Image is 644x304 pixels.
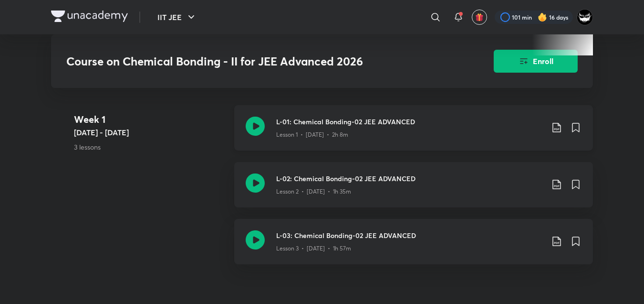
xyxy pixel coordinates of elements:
[276,117,543,127] h3: L-01: Chemical Bonding-02 JEE ADVANCED
[66,54,440,68] h3: Course on Chemical Bonding - II for JEE Advanced 2026
[152,8,203,27] button: IIT JEE
[74,142,227,152] p: 3 lessons
[276,130,348,139] p: Lesson 1 • [DATE] • 2h 8m
[74,127,227,138] h5: [DATE] - [DATE]
[276,187,351,196] p: Lesson 2 • [DATE] • 1h 35m
[51,11,128,24] a: Company Logo
[74,112,227,127] h4: Week 1
[577,9,593,25] img: ARSH
[472,10,487,25] button: avatar
[234,105,593,162] a: L-01: Chemical Bonding-02 JEE ADVANCEDLesson 1 • [DATE] • 2h 8m
[51,11,128,22] img: Company Logo
[276,230,543,240] h3: L-03: Chemical Bonding-02 JEE ADVANCED
[276,244,351,253] p: Lesson 3 • [DATE] • 1h 57m
[475,13,484,22] img: avatar
[234,162,593,219] a: L-02: Chemical Bonding-02 JEE ADVANCEDLesson 2 • [DATE] • 1h 35m
[234,219,593,276] a: L-03: Chemical Bonding-02 JEE ADVANCEDLesson 3 • [DATE] • 1h 57m
[538,12,547,22] img: streak
[276,174,543,184] h3: L-02: Chemical Bonding-02 JEE ADVANCED
[494,50,578,73] button: Enroll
